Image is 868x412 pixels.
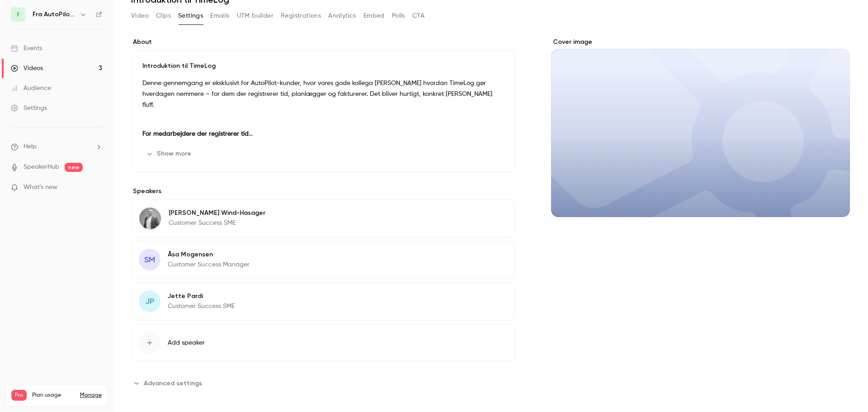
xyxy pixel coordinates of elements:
button: UTM builder [237,9,274,23]
h6: Fra AutoPilot til TimeLog [33,10,76,19]
button: CTA [412,9,425,23]
button: Video [131,9,149,23]
span: Pro [11,390,27,401]
button: Show more [142,147,197,161]
p: Jette Pardi [168,292,235,301]
label: Cover image [551,38,850,47]
label: Speakers [131,187,515,196]
span: What's new [24,183,57,192]
span: F [17,10,20,19]
p: Denne gennemgang er eksklusivt for AutoPilot-kunder, hvor vores gode kollega [PERSON_NAME] hvorda... [142,78,504,110]
button: Add speaker [131,324,515,361]
button: Emails [210,9,229,23]
span: Advanced settings [144,379,202,388]
span: new [65,163,83,172]
a: SpeakerHub [24,162,59,172]
button: Settings [178,9,203,23]
button: Embed [363,9,385,23]
div: Events [11,44,42,53]
strong: For medarbejdere der registrerer tid [142,131,253,137]
button: Registrations [281,9,321,23]
label: About [131,38,515,47]
div: Audience [11,84,51,93]
span: JP [145,295,154,308]
a: Manage [80,392,102,399]
div: SMÅsa MogensenCustomer Success Manager [131,241,515,279]
section: Advanced settings [131,376,515,390]
button: Advanced settings [131,376,208,390]
p: Åsa Mogensen [168,250,250,259]
div: Settings [11,104,47,113]
button: Analytics [328,9,356,23]
span: Plan usage [32,392,75,399]
span: SM [144,254,155,266]
p: Customer Success SME [168,302,235,311]
p: [PERSON_NAME] Wind-Hasager [169,208,265,218]
span: Help [24,142,37,152]
section: Cover image [551,38,850,217]
div: Jens Wind-Hasager[PERSON_NAME] Wind-HasagerCustomer Success SME [131,199,515,237]
span: Add speaker [168,338,205,347]
div: Videos [11,64,43,73]
p: Introduktion til TimeLog [142,62,504,71]
button: Polls [392,9,405,23]
p: Customer Success Manager [168,260,250,269]
button: Clips [156,9,171,23]
p: Customer Success SME [169,218,265,227]
li: help-dropdown-opener [11,142,102,152]
img: Jens Wind-Hasager [139,208,161,229]
div: JPJette PardiCustomer Success SME [131,283,515,321]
